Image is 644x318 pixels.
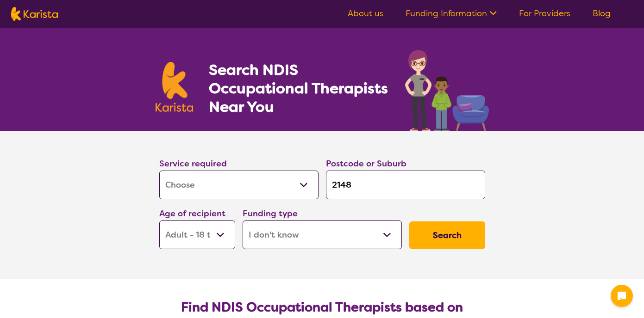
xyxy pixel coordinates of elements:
[348,8,383,19] a: About us
[11,7,58,21] img: Karista logo
[326,171,485,199] input: Type
[326,158,406,169] label: Postcode or Suburb
[209,61,389,116] h1: Search NDIS Occupational Therapists Near You
[405,50,489,131] img: occupational-therapy
[156,62,194,112] img: Karista logo
[406,8,497,19] a: Funding Information
[159,208,225,219] label: Age of recipient
[519,8,570,19] a: For Providers
[159,158,227,169] label: Service required
[243,208,298,219] label: Funding type
[593,8,611,19] a: Blog
[409,221,485,249] button: Search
